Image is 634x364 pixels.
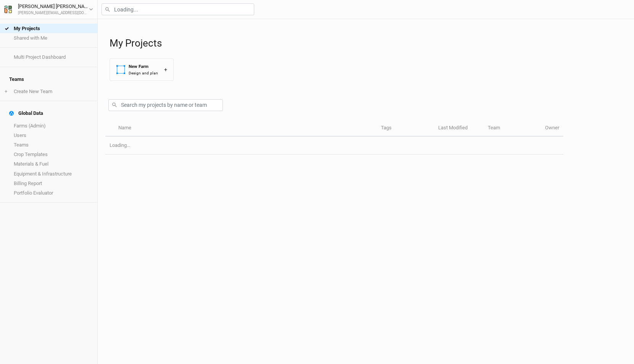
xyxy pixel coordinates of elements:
div: New Farm [129,63,158,70]
h1: My Projects [110,37,626,49]
th: Tags [377,120,434,137]
th: Team [484,120,541,137]
span: + [5,89,7,95]
div: [PERSON_NAME] [PERSON_NAME] [18,3,89,10]
div: Design and plan [129,70,158,76]
button: [PERSON_NAME] [PERSON_NAME][PERSON_NAME][EMAIL_ADDRESS][DOMAIN_NAME] [4,2,94,16]
td: Loading... [105,137,563,155]
th: Name [114,120,376,137]
th: Last Modified [434,120,484,137]
button: New FarmDesign and plan+ [110,58,174,81]
th: Owner [541,120,563,137]
input: Search my projects by name or team [108,99,223,111]
div: + [164,66,167,74]
div: Global Data [9,110,43,116]
h4: Teams [5,72,93,87]
div: [PERSON_NAME][EMAIL_ADDRESS][DOMAIN_NAME] [18,10,89,16]
input: Loading... [102,3,254,15]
